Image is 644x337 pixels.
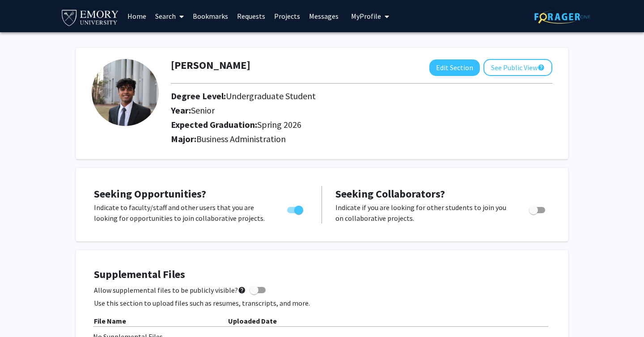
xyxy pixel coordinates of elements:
span: Allow supplemental files to be publicly visible? [94,285,246,295]
mat-icon: help [238,285,246,295]
a: Messages [305,0,343,32]
a: Search [151,0,188,32]
h2: Expected Graduation: [171,119,517,130]
span: Spring 2026 [257,119,301,130]
button: Edit Section [429,59,480,76]
a: Requests [233,0,270,32]
a: Projects [270,0,305,32]
div: Toggle [525,202,550,215]
h4: Supplemental Files [94,268,550,281]
h2: Major: [171,134,552,144]
a: Home [123,0,151,32]
span: My Profile [351,12,381,21]
b: File Name [94,316,126,325]
h2: Degree Level: [171,91,517,101]
span: Seeking Opportunities? [94,187,206,201]
img: Emory University Logo [60,7,120,27]
p: Indicate to faculty/staff and other users that you are looking for opportunities to join collabor... [94,202,270,223]
button: See Public View [483,59,552,76]
div: Toggle [284,202,308,215]
p: Indicate if you are looking for other students to join you on collaborative projects. [335,202,512,223]
img: ForagerOne Logo [534,10,590,24]
span: Senior [191,105,215,116]
span: Business Administration [196,133,286,144]
h1: [PERSON_NAME] [171,59,250,72]
h2: Year: [171,105,517,116]
mat-icon: help [538,62,545,73]
span: Undergraduate Student [226,90,316,101]
p: Use this section to upload files such as resumes, transcripts, and more. [94,298,550,308]
b: Uploaded Date [228,316,277,325]
iframe: Chat [7,297,38,330]
a: Bookmarks [188,0,233,32]
img: Profile Picture [92,59,159,126]
span: Seeking Collaborators? [335,187,445,201]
